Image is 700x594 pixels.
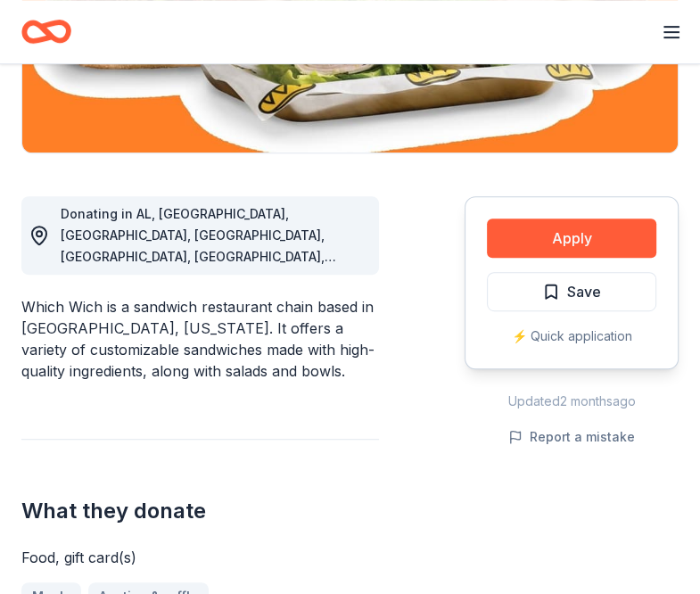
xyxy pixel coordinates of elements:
[21,11,71,53] a: Home
[61,206,336,521] span: Donating in AL, [GEOGRAPHIC_DATA], [GEOGRAPHIC_DATA], [GEOGRAPHIC_DATA], [GEOGRAPHIC_DATA], [GEOG...
[567,280,601,303] span: Save
[21,547,379,568] div: Food, gift card(s)
[465,391,679,412] div: Updated 2 months ago
[21,497,379,525] h2: What they donate
[21,296,379,382] div: Which Wich is a sandwich restaurant chain based in [GEOGRAPHIC_DATA], [US_STATE]. It offers a var...
[487,326,656,347] div: ⚡️ Quick application
[487,272,656,311] button: Save
[508,426,635,448] button: Report a mistake
[487,219,656,258] button: Apply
